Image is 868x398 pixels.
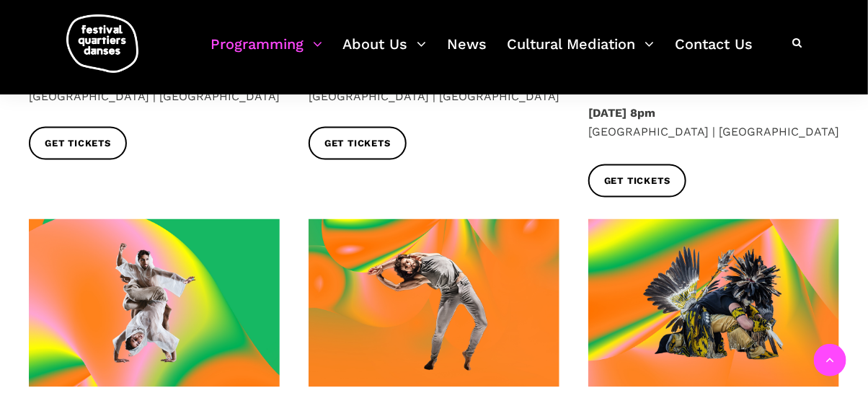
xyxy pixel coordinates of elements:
p: [GEOGRAPHIC_DATA] | [GEOGRAPHIC_DATA] [588,104,839,141]
a: Cultural Mediation [508,32,655,74]
span: Get tickets [604,174,670,189]
span: Get tickets [45,136,111,151]
a: Programming [211,32,322,74]
a: Contact Us [675,32,753,74]
a: News [447,32,487,74]
a: About Us [343,32,427,74]
strong: [DATE] 8pm [588,106,655,120]
span: Get tickets [324,136,391,151]
a: Get tickets [29,127,127,159]
a: Get tickets [309,127,407,159]
a: Get tickets [588,164,686,197]
img: logo-fqd-med [66,14,138,73]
